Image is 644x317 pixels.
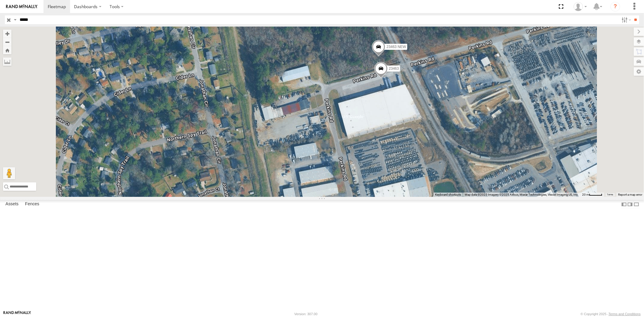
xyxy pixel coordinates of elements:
[22,200,42,209] label: Fences
[607,194,614,196] a: Terms (opens in new tab)
[3,30,11,38] button: Zoom in
[294,312,317,316] div: Version: 307.00
[633,200,639,209] label: Hide Summary Table
[581,312,641,316] div: © Copyright 2025 -
[582,193,589,196] span: 20 m
[619,15,632,24] label: Search Filter Options
[465,193,578,196] span: Map data ©2025 Imagery ©2025 Airbus, Maxar Technologies, Vexcel Imaging US, Inc.
[610,2,620,11] i: ?
[6,5,37,9] img: rand-logo.svg
[435,193,461,197] button: Keyboard shortcuts
[609,312,641,316] a: Terms and Conditions
[13,15,18,24] label: Search Query
[3,167,15,179] button: Drag Pegman onto the map to open Street View
[3,38,11,46] button: Zoom out
[3,311,31,317] a: Visit our Website
[618,193,642,196] a: Report a map error
[572,2,589,11] div: Sardor Khadjimedov
[3,57,11,66] label: Measure
[3,46,11,54] button: Zoom Home
[634,67,644,76] label: Map Settings
[386,45,406,49] span: 23463 NEW
[2,200,21,209] label: Assets
[621,200,627,209] label: Dock Summary Table to the Left
[627,200,633,209] label: Dock Summary Table to the Right
[389,66,399,71] span: 23463
[580,193,604,197] button: Map Scale: 20 m per 40 pixels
